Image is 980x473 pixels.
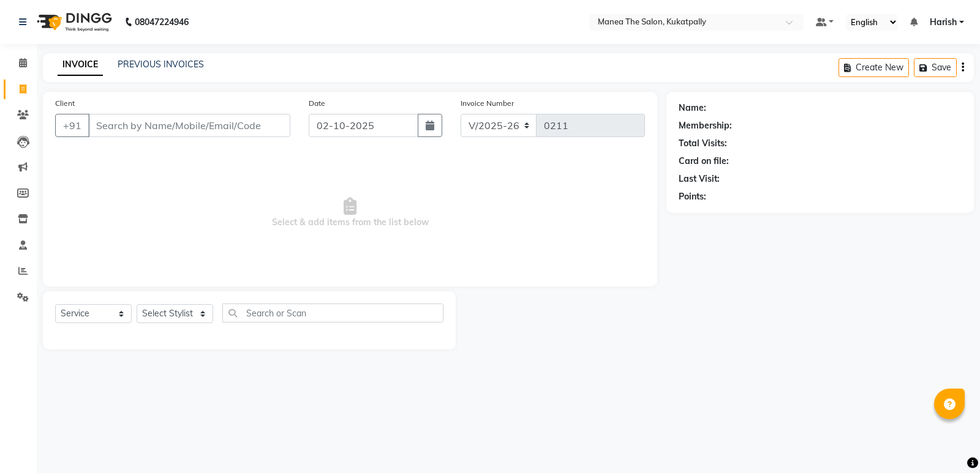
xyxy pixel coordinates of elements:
div: Total Visits: [679,137,727,150]
button: +91 [55,114,89,137]
a: INVOICE [58,54,103,76]
div: Name: [679,102,706,114]
label: Client [55,98,75,109]
div: Card on file: [679,155,729,168]
b: 08047224946 [135,5,189,39]
input: Search or Scan [222,304,443,322]
div: Points: [679,190,706,203]
label: Date [309,98,325,109]
iframe: chat widget [929,424,968,461]
input: Search by Name/Mobile/Email/Code [88,114,290,137]
button: Create New [839,58,909,77]
span: Select & add items from the list below [55,152,645,274]
a: PREVIOUS INVOICES [118,59,204,70]
label: Invoice Number [461,98,514,109]
span: Harish [930,16,957,29]
button: Save [914,58,957,77]
img: logo [31,5,115,39]
div: Membership: [679,119,732,132]
div: Last Visit: [679,173,720,185]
